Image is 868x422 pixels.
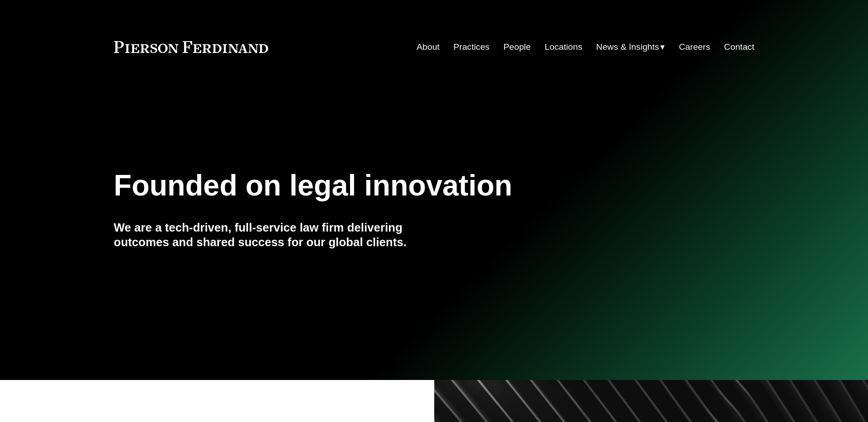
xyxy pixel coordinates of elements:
a: About [417,38,440,56]
a: Locations [545,38,582,56]
span: News & Insights [596,39,659,55]
a: People [503,38,531,56]
a: Contact [724,38,754,56]
a: Practices [453,38,490,56]
h1: Founded on legal innovation [114,169,648,202]
a: folder dropdown [596,38,665,56]
h4: We are a tech-driven, full-service law firm delivering outcomes and shared success for our global... [114,220,434,250]
a: Careers [679,38,710,56]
